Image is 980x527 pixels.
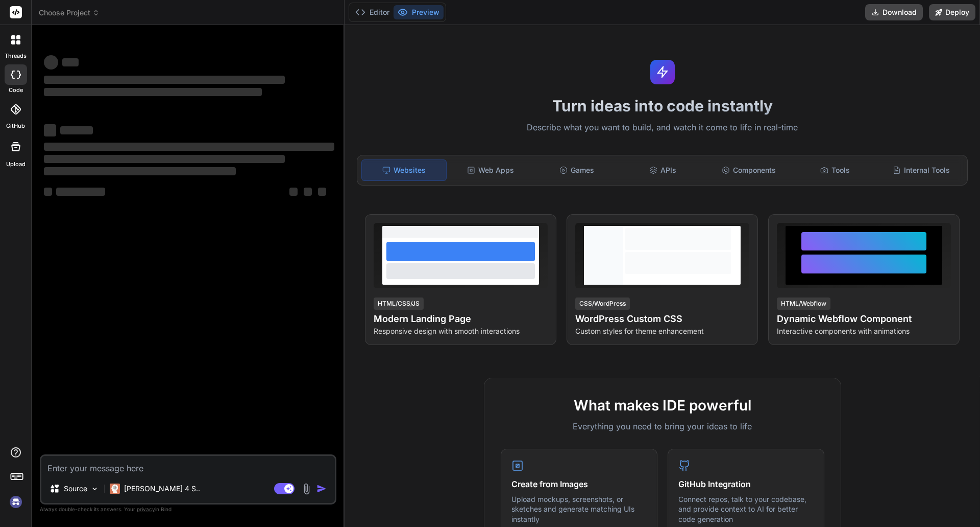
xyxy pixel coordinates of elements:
h4: Create from Images [511,478,647,490]
span: ‌ [44,76,285,84]
span: ‌ [56,188,105,196]
button: Preview [394,5,444,19]
div: Components [707,159,791,181]
span: ‌ [60,126,93,134]
button: Editor [351,5,394,19]
p: Describe what you want to build, and watch it come to life in real-time [351,121,974,134]
div: HTML/CSS/JS [374,297,424,310]
p: Everything you need to bring your ideas to life [501,420,824,432]
p: Upload mockups, screenshots, or sketches and generate matching UIs instantly [511,494,647,524]
span: ‌ [62,58,79,66]
span: ‌ [44,124,56,136]
label: threads [5,52,27,60]
label: Upload [6,160,26,169]
span: privacy [137,506,155,512]
img: Pick Models [90,485,99,493]
h2: What makes IDE powerful [501,395,824,416]
img: Claude 4 Sonnet [110,484,120,494]
h4: Modern Landing Page [374,312,548,326]
span: ‌ [44,155,285,163]
p: Custom styles for theme enhancement [575,326,749,336]
label: GitHub [6,122,25,130]
div: Tools [793,159,877,181]
img: icon [316,484,327,494]
span: ‌ [318,188,326,196]
h4: GitHub Integration [678,478,814,490]
div: Games [535,159,619,181]
img: signin [7,493,24,511]
h1: Turn ideas into code instantly [351,97,974,115]
img: attachment [301,483,312,495]
span: ‌ [44,188,52,196]
span: Choose Project [39,8,100,18]
div: Web Apps [449,159,533,181]
span: ‌ [44,55,58,70]
span: ‌ [44,88,262,96]
button: Deploy [929,4,975,20]
h4: WordPress Custom CSS [575,312,749,326]
div: Websites [361,159,447,181]
span: ‌ [289,188,298,196]
p: [PERSON_NAME] 4 S.. [124,484,200,494]
span: ‌ [44,143,334,151]
div: Internal Tools [879,159,963,181]
p: Connect repos, talk to your codebase, and provide context to AI for better code generation [678,494,814,524]
div: CSS/WordPress [575,297,630,310]
span: ‌ [44,167,236,175]
p: Source [64,484,87,494]
p: Responsive design with smooth interactions [374,326,548,336]
h4: Dynamic Webflow Component [777,312,951,326]
button: Download [865,4,923,20]
p: Always double-check its answers. Your in Bind [40,505,336,514]
span: ‌ [304,188,312,196]
label: code [9,86,23,95]
p: Interactive components with animations [777,326,951,336]
div: APIs [621,159,705,181]
div: HTML/Webflow [777,297,830,310]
